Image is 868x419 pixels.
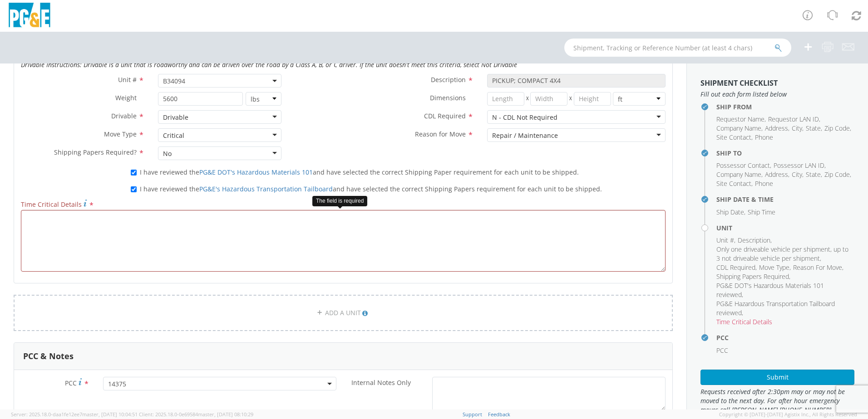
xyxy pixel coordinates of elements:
span: Zip Code [824,170,850,179]
span: Ship Time [748,208,775,216]
li: , [768,115,820,124]
span: Reason For Move [793,263,842,272]
span: Fill out each form listed below [700,90,854,99]
span: X [567,92,574,106]
li: , [716,272,790,281]
span: Weight [115,93,137,102]
span: Copyright © [DATE]-[DATE] Agistix Inc., All Rights Reserved [719,411,857,418]
span: Requestor LAN ID [768,115,819,123]
i: Drivable Instructions: Drivable is a unit that is roadworthy and can be driven over the road by a... [21,60,517,69]
li: , [824,170,851,179]
span: Move Type [759,263,789,272]
li: , [792,170,804,179]
a: ADD A UNIT [14,295,673,331]
span: Server: 2025.18.0-daa1fe12ee7 [11,411,138,418]
input: Shipment, Tracking or Reference Number (at least 4 chars) [564,39,791,57]
span: 14375 [103,377,336,390]
span: Time Critical Details [21,200,82,209]
span: Reason for Move [415,130,466,138]
li: , [765,170,789,179]
a: Support [463,411,482,418]
li: , [716,245,852,263]
span: PG&E DOT's Hazardous Materials 101 reviewed [716,281,824,299]
span: I have reviewed the and have selected the correct Shipping Papers requirement for each unit to be... [140,185,602,193]
span: X [524,92,531,106]
input: Height [574,92,611,106]
h4: Ship From [716,103,854,110]
span: PCC [65,379,77,387]
strong: Shipment Checklist [700,78,778,88]
li: , [716,115,766,124]
li: , [793,263,843,272]
span: Requests received after 2:30pm may or may not be moved to the next day. For after hour emergency ... [700,387,854,414]
span: Shipping Papers Required [716,272,789,281]
li: , [824,124,851,133]
li: , [716,124,763,133]
input: Width [530,92,567,106]
li: , [716,281,852,299]
li: , [716,299,852,317]
span: Internal Notes Only [351,378,411,387]
input: I have reviewed thePG&E's Hazardous Transportation Tailboardand have selected the correct Shippin... [131,186,137,192]
h4: Unit [716,224,854,231]
span: Phone [755,133,773,141]
input: I have reviewed thePG&E DOT's Hazardous Materials 101and have selected the correct Shipping Paper... [131,170,137,175]
h4: Ship Date & Time [716,196,854,203]
span: master, [DATE] 08:10:29 [198,411,253,418]
a: PG&E's Hazardous Transportation Tailboard [199,185,333,193]
span: PCC [716,346,728,355]
span: Drivable [111,112,137,120]
span: Possessor Contact [716,161,770,170]
span: Dimensions [430,93,466,102]
span: Site Contact [716,179,751,188]
div: Critical [163,131,184,140]
h4: Ship To [716,150,854,156]
span: Description [738,236,770,244]
span: Time Critical Details [716,317,772,326]
div: No [163,149,172,158]
span: State [806,170,821,179]
li: , [716,170,763,179]
span: Phone [755,179,773,188]
span: Site Contact [716,133,751,141]
li: , [716,263,757,272]
span: Shipping Papers Required? [54,148,137,156]
h4: PCC [716,334,854,341]
span: PG&E Hazardous Transportation Tailboard reviewed [716,299,835,317]
button: Submit [700,370,854,385]
span: Unit # [716,236,734,244]
h3: PCC & Notes [23,352,74,361]
div: The field is required [312,196,367,206]
span: Only one driveable vehicle per shipment, up to 3 not driveable vehicle per shipment [716,245,848,263]
div: Drivable [163,113,188,122]
span: Possessor LAN ID [774,161,824,170]
div: Repair / Maintenance [492,131,558,140]
span: Company Name [716,124,761,132]
span: Move Type [104,130,137,138]
a: Feedback [488,411,510,418]
span: Ship Date [716,208,744,216]
span: Requestor Name [716,115,764,123]
span: Description [431,75,466,84]
input: Length [487,92,524,106]
li: , [792,124,804,133]
a: PG&E DOT's Hazardous Materials 101 [199,168,313,176]
li: , [806,170,822,179]
span: 14375 [108,380,331,388]
span: Address [765,124,788,132]
li: , [716,208,745,217]
span: Address [765,170,788,179]
li: , [806,124,822,133]
span: Client: 2025.18.0-0e69584 [139,411,253,418]
li: , [716,161,771,170]
span: City [792,170,802,179]
span: CDL Required [716,263,755,272]
span: State [806,124,821,132]
span: B34094 [163,77,276,85]
span: Unit # [118,75,137,84]
span: Company Name [716,170,761,179]
span: Zip Code [824,124,850,132]
span: CDL Required [424,112,466,120]
li: , [759,263,791,272]
li: , [716,133,753,142]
